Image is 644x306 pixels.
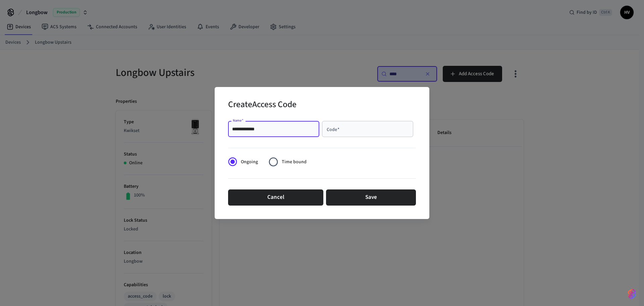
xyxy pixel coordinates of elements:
span: Time bound [282,159,307,166]
h2: Create Access Code [228,95,297,116]
label: Name [233,118,244,123]
img: SeamLogoGradient.69752ec5.svg [628,289,636,299]
button: Save [326,189,416,206]
span: Ongoing [241,159,258,166]
button: Cancel [228,189,323,206]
